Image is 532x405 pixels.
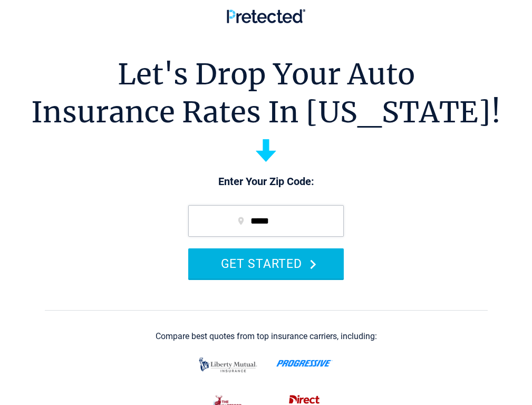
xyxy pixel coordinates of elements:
p: Enter Your Zip Code: [178,175,354,189]
button: GET STARTED [188,248,344,278]
img: progressive [276,360,333,367]
img: Pretected Logo [227,9,305,23]
img: liberty [196,352,260,378]
div: Compare best quotes from top insurance carriers, including: [156,332,377,341]
h1: Let's Drop Your Auto Insurance Rates In [US_STATE]! [31,55,501,131]
input: zip code [188,205,344,237]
